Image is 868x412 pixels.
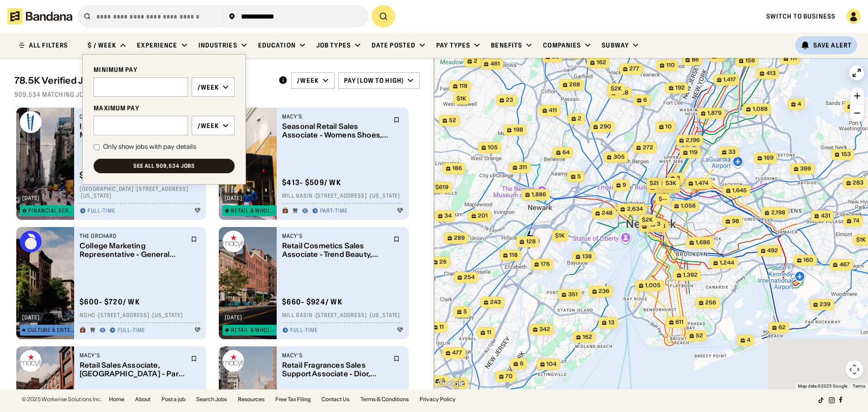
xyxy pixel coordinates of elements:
[853,179,863,187] span: 283
[659,195,667,202] span: $--
[491,60,500,68] span: 461
[747,336,750,344] span: 4
[708,109,722,117] span: 1,879
[118,327,145,334] div: Full-time
[420,397,456,402] a: Privacy Policy
[555,232,565,239] span: $1k
[20,111,42,133] img: City National Bank logo
[282,312,403,319] div: Mill Basin · [STREET_ADDRESS] · [US_STATE]
[766,12,835,20] a: Switch to Business
[474,57,477,65] span: 2
[798,384,847,388] span: Map data ©2025 Google
[14,90,420,99] div: 909,534 matching jobs on [DOMAIN_NAME]
[282,297,342,307] div: $ 660 - $924 / wk
[803,256,813,264] span: 160
[623,181,626,189] span: 9
[813,41,852,49] div: Save Alert
[853,217,859,225] span: 74
[677,175,680,182] span: 2
[821,212,830,220] span: 431
[650,180,660,186] span: $2k
[436,378,466,389] a: Open this area in Google Maps (opens a new window)
[80,297,140,307] div: $ 600 - $720 / wk
[642,216,653,223] span: $2k
[20,350,42,372] img: Macy’s logo
[231,208,277,213] div: Retail & Wholesale
[282,361,388,378] div: Retail Fragrances Sales Support Associate - Dior, [GEOGRAPHIC_DATA] - Full Time
[109,397,124,402] a: Home
[689,149,698,156] span: 119
[583,333,592,341] span: 162
[657,184,677,191] span: 30,480
[439,323,444,331] span: 11
[488,144,498,152] span: 105
[696,332,703,340] span: 52
[225,195,242,201] div: [DATE]
[282,122,388,139] div: Seasonal Retail Sales Associate - Womens Shoes, [GEOGRAPHIC_DATA]
[509,251,518,259] span: 118
[629,65,639,73] span: 277
[478,212,488,220] span: 201
[728,148,736,156] span: 33
[820,301,830,308] span: 239
[198,41,237,49] div: Industries
[552,53,559,61] span: 23
[196,397,227,402] a: Search Jobs
[845,360,863,379] button: Map camera controls
[618,89,628,97] span: 268
[282,113,388,120] div: Macy's
[840,261,850,269] span: 467
[520,360,524,368] span: 6
[753,105,768,113] span: 1,088
[135,397,151,402] a: About
[436,41,470,49] div: Pay Types
[231,327,277,333] div: Retail & Wholesale
[436,378,466,389] img: Google
[222,350,244,372] img: Macy’s logo
[463,308,467,316] span: 5
[657,220,660,228] span: 3
[686,137,700,144] span: 2,196
[578,115,581,123] span: 2
[94,66,235,74] div: MINIMUM PAY
[490,298,501,306] span: 243
[80,352,185,359] div: Macy’s
[94,104,235,112] div: MAXIMUM PAY
[649,223,665,230] span: 12,513
[20,231,42,252] img: The Orchard logo
[582,253,592,260] span: 138
[372,41,415,49] div: Date Posted
[665,123,672,131] span: 10
[198,122,219,130] div: /week
[457,95,466,102] span: $1k
[275,397,311,402] a: Free Tax Filing
[568,291,578,298] span: 351
[258,41,296,49] div: Education
[609,319,614,327] span: 13
[627,205,643,213] span: 2,634
[549,107,557,114] span: 411
[766,70,776,77] span: 413
[599,288,609,295] span: 236
[745,57,755,65] span: 156
[435,184,448,190] span: $619
[790,55,797,62] span: 111
[778,324,786,331] span: 62
[344,76,404,85] div: Pay (Low to High)
[800,165,811,173] span: 399
[675,84,685,92] span: 192
[643,144,653,152] span: 272
[282,242,388,259] div: Retail Cosmetics Sales Associate - Trend Beauty, [GEOGRAPHIC_DATA] - Full Time
[454,234,465,242] span: 289
[569,81,580,89] span: 268
[732,218,739,225] span: 98
[675,318,684,326] span: 611
[597,59,606,66] span: 162
[80,113,185,120] div: City National Bank
[723,76,736,84] span: 1,417
[696,239,710,246] span: 1,686
[7,8,72,24] img: Bandana logotype
[661,180,675,187] span: $13k
[665,180,676,186] span: $3k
